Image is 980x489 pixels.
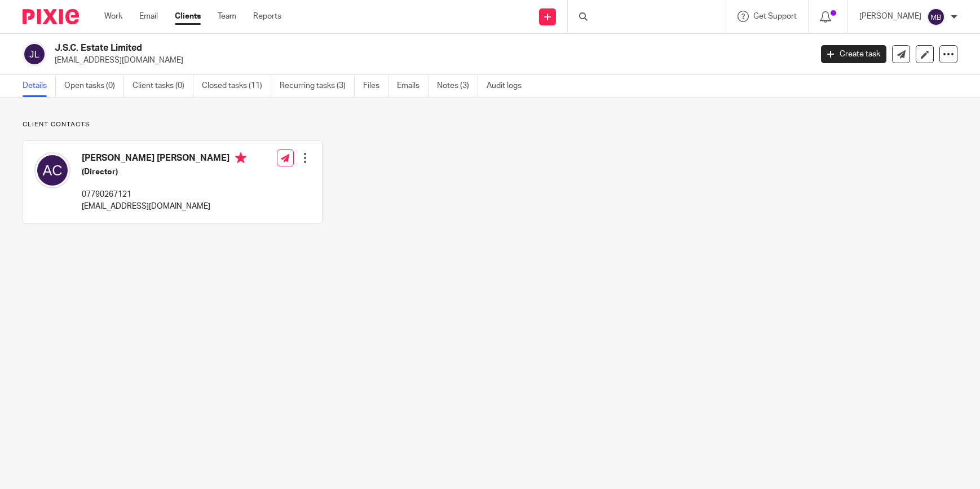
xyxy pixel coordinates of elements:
a: Recurring tasks (3) [280,75,355,97]
h2: J.S.C. Estate Limited [55,42,654,54]
p: 07790267121 [82,189,246,200]
a: Edit client [916,45,934,63]
a: Send new email [892,45,910,63]
a: Files [363,75,389,97]
a: Client tasks (0) [133,75,193,97]
a: Team [218,11,236,22]
p: [EMAIL_ADDRESS][DOMAIN_NAME] [82,201,246,212]
i: Primary [235,152,246,164]
a: Email [139,11,158,22]
h5: (Director) [82,166,246,178]
a: Create task [821,45,886,63]
img: svg%3E [34,152,70,188]
p: [EMAIL_ADDRESS][DOMAIN_NAME] [55,55,804,66]
img: Pixie [23,9,79,24]
h4: [PERSON_NAME] [PERSON_NAME] [82,152,246,166]
a: Closed tasks (11) [202,75,271,97]
a: Clients [175,11,201,22]
a: Emails [397,75,429,97]
a: Reports [253,11,281,22]
a: Work [104,11,122,22]
a: Open tasks (0) [64,75,124,97]
span: Get Support [753,12,797,20]
img: svg%3E [23,42,46,66]
p: [PERSON_NAME] [859,11,921,22]
p: Client contacts [23,120,323,129]
a: Details [23,75,56,97]
img: svg%3E [927,8,945,26]
a: Notes (3) [437,75,478,97]
a: Audit logs [487,75,530,97]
